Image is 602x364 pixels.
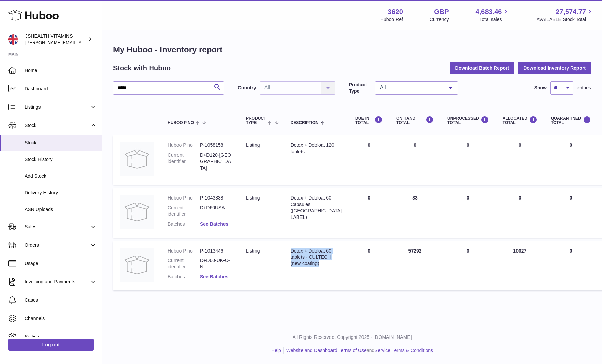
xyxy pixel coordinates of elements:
td: 0 [389,135,441,185]
span: Usage [25,260,97,267]
a: See Batches [200,274,228,279]
div: UNPROCESSED Total [447,116,489,125]
span: Orders [25,242,90,248]
li: and [284,347,433,354]
td: 0 [496,188,544,238]
td: 0 [441,135,496,185]
dd: D+D60USA [200,205,232,218]
span: [PERSON_NAME][EMAIL_ADDRESS][DOMAIN_NAME] [25,40,137,45]
dt: Huboo P no [168,142,200,149]
dd: D+D120-[GEOGRAPHIC_DATA] [200,152,232,171]
span: Description [291,121,319,125]
td: 0 [496,135,544,185]
div: QUARANTINED Total [551,116,591,125]
span: Dashboard [25,86,97,92]
td: 57292 [389,241,441,291]
dd: D+D60-UK-C-N [200,257,232,270]
strong: GBP [434,7,449,16]
span: 4,683.46 [476,7,502,16]
span: 0 [570,195,572,201]
span: Stock History [25,156,97,163]
dt: Current identifier [168,257,200,270]
span: Total sales [479,16,510,23]
a: Website and Dashboard Terms of Use [286,348,367,353]
a: 27,574.77 AVAILABLE Stock Total [536,7,594,23]
dt: Batches [168,274,200,280]
h1: My Huboo - Inventory report [113,44,591,55]
dt: Huboo P no [168,248,200,254]
td: 0 [349,241,389,291]
dt: Current identifier [168,205,200,218]
a: See Batches [200,221,228,227]
span: Add Stock [25,173,97,179]
label: Country [238,85,256,91]
span: 27,574.77 [556,7,586,16]
span: entries [577,85,591,91]
img: product image [120,142,154,176]
label: Product Type [349,82,372,94]
label: Show [534,85,547,91]
span: Cases [25,297,97,304]
strong: 3620 [388,7,403,16]
span: Invoicing and Payments [25,279,90,285]
img: francesca@jshealthvitamins.com [8,34,18,45]
span: Stock [25,140,97,146]
span: Settings [25,334,97,340]
div: Detox + Debloat 60 Capsules ([GEOGRAPHIC_DATA] LABEL) [291,195,342,221]
dd: P-1058158 [200,142,232,149]
div: DUE IN TOTAL [355,116,383,125]
span: Listings [25,104,90,110]
div: Detox + Debloat 60 tablets - CULTECH (new coating) [291,248,342,267]
div: JSHEALTH VITAMINS [25,33,87,46]
span: listing [246,195,260,201]
span: Stock [25,122,90,129]
span: Delivery History [25,190,97,196]
a: 4,683.46 Total sales [476,7,510,23]
td: 0 [441,241,496,291]
div: Currency [430,16,449,23]
span: All [378,84,444,91]
a: Help [271,348,281,353]
div: ALLOCATED Total [503,116,537,125]
span: Sales [25,224,90,230]
div: ON HAND Total [396,116,434,125]
span: 0 [570,248,572,254]
span: Product Type [246,116,266,125]
a: Log out [8,339,94,351]
span: ASN Uploads [25,206,97,213]
span: 0 [570,142,572,148]
span: Home [25,67,97,74]
span: listing [246,142,260,148]
dt: Current identifier [168,152,200,171]
dd: P-1013446 [200,248,232,254]
dd: P-1043838 [200,195,232,201]
span: AVAILABLE Stock Total [536,16,594,23]
td: 0 [349,188,389,238]
button: Download Batch Report [450,62,515,74]
div: Detox + Debloat 120 tablets [291,142,342,155]
td: 83 [389,188,441,238]
p: All Rights Reserved. Copyright 2025 - [DOMAIN_NAME] [108,334,597,341]
dt: Batches [168,221,200,227]
img: product image [120,195,154,229]
img: product image [120,248,154,282]
span: listing [246,248,260,254]
h2: Stock with Huboo [113,64,171,73]
button: Download Inventory Report [518,62,591,74]
td: 0 [349,135,389,185]
span: Huboo P no [168,121,194,125]
td: 0 [441,188,496,238]
a: Service Terms & Conditions [374,348,433,353]
div: Huboo Ref [380,16,403,23]
td: 10027 [496,241,544,291]
dt: Huboo P no [168,195,200,201]
span: Channels [25,315,97,322]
